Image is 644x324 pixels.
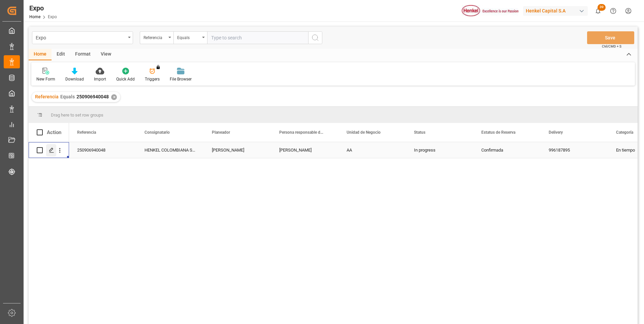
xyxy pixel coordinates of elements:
[29,14,40,19] a: Home
[29,142,69,158] div: Press SPACE to select this row.
[481,130,515,135] span: Estatus de Reserva
[29,49,52,60] div: Home
[462,5,518,17] img: Henkel%20logo.jpg_1689854090.jpg
[549,130,563,135] span: Delivery
[96,49,116,60] div: View
[481,142,533,158] div: Confirmada
[177,33,200,41] div: Equals
[140,31,173,44] button: open menu
[52,49,70,60] div: Edit
[76,94,109,99] span: 250906940048
[541,142,608,158] div: 996187895
[35,94,59,99] span: Referencia
[111,94,117,100] div: ✕
[204,142,271,158] div: [PERSON_NAME]
[308,31,322,44] button: search button
[32,31,133,44] button: open menu
[94,76,106,82] div: Import
[523,6,588,16] div: Henkel Capital S.A
[598,4,606,11] span: 39
[143,33,166,41] div: Referencia
[70,49,96,60] div: Format
[29,3,57,13] div: Expo
[587,31,634,44] button: Save
[602,44,621,49] span: Ctrl/CMD + S
[590,3,606,19] button: show 39 new notifications
[279,130,324,135] span: Persona responsable de seguimiento
[136,142,204,158] div: HENKEL COLOMBIANA S.A.S.
[616,130,633,135] span: Categoría
[36,76,55,82] div: New Form
[173,31,207,44] button: open menu
[116,76,135,82] div: Quick Add
[339,142,406,158] div: AA
[414,130,425,135] span: Status
[65,76,84,82] div: Download
[271,142,339,158] div: [PERSON_NAME]
[69,142,136,158] div: 250906940048
[36,33,126,41] div: Expo
[170,76,192,82] div: File Browser
[212,130,230,135] span: Planeador
[60,94,75,99] span: Equals
[347,130,381,135] span: Unidad de Negocio
[207,31,308,44] input: Type to search
[47,129,61,135] div: Action
[406,142,473,158] div: In progress
[77,130,96,135] span: Referencia
[606,3,621,19] button: Help Center
[51,112,103,118] span: Drag here to set row groups
[144,130,170,135] span: Consignatario
[523,4,590,17] button: Henkel Capital S.A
